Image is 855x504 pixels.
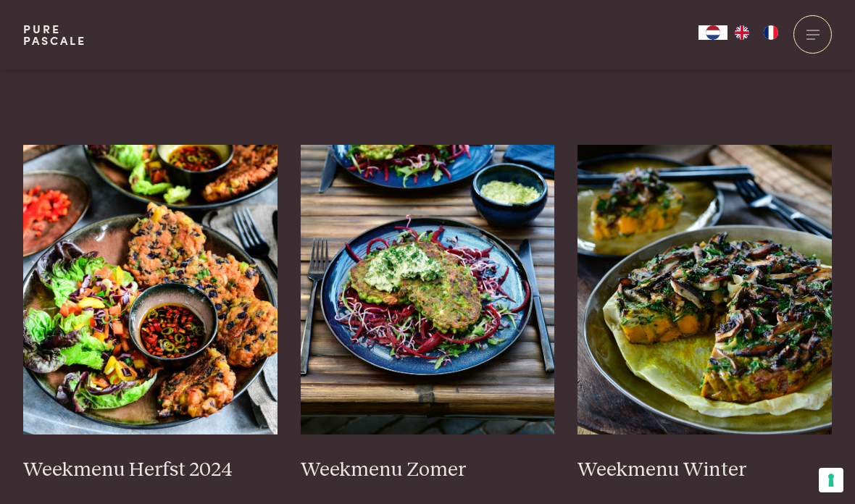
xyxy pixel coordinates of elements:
aside: Language selected: Nederlands [698,25,785,40]
a: FR [756,25,785,40]
a: PurePascale [23,23,86,46]
img: Weekmenu Herfst 2024 [23,145,278,434]
a: EN [727,25,756,40]
a: Weekmenu Winter Weekmenu Winter [577,145,832,482]
h3: Weekmenu Herfst 2024 [23,458,278,483]
h3: Weekmenu Zomer [301,458,555,483]
ul: Language list [727,25,785,40]
button: Uw voorkeuren voor toestemming voor trackingtechnologieën [819,468,843,492]
a: Weekmenu Herfst 2024 Weekmenu Herfst 2024 [23,145,278,482]
div: Language [698,25,727,40]
img: Weekmenu Winter [577,145,832,434]
h3: Weekmenu Winter [577,458,832,483]
img: Weekmenu Zomer [301,145,555,434]
a: NL [698,25,727,40]
a: Weekmenu Zomer Weekmenu Zomer [301,145,555,482]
